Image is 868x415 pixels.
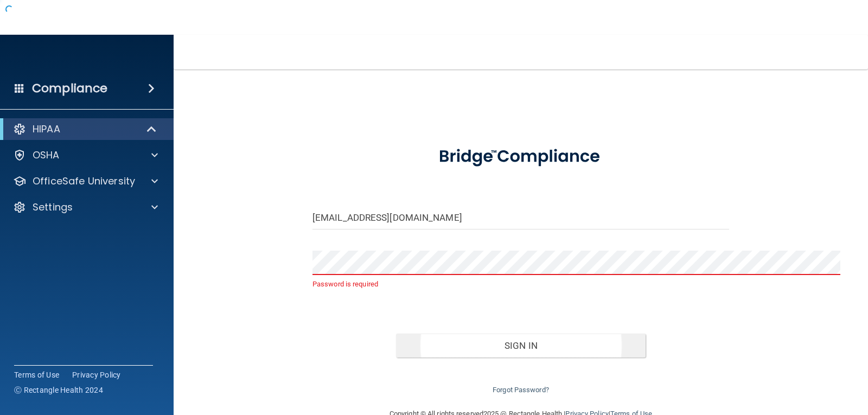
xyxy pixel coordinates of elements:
[13,175,158,188] a: OfficeSafe University
[312,205,729,229] input: Email
[32,81,107,96] h4: Compliance
[14,369,59,380] a: Terms of Use
[72,369,121,380] a: Privacy Policy
[33,123,60,136] p: HIPAA
[312,278,729,291] p: Password is required
[33,149,60,162] p: OSHA
[680,338,855,381] iframe: Drift Widget Chat Controller
[13,123,157,136] a: HIPAA
[13,201,158,214] a: Settings
[396,334,646,357] button: Sign In
[493,386,549,394] a: Forgot Password?
[33,175,135,188] p: OfficeSafe University
[421,135,621,179] img: bridge_compliance_login_screen.278c3ca4.svg
[33,201,73,214] p: Settings
[14,385,103,395] span: Ⓒ Rectangle Health 2024
[13,46,161,68] img: PMB logo
[13,149,158,162] a: OSHA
